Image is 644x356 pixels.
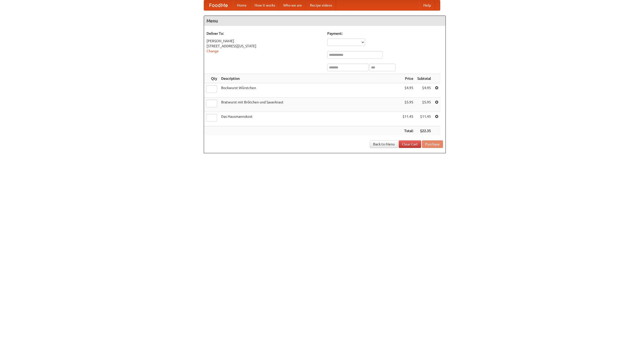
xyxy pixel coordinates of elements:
[415,74,433,83] th: Subtotal
[219,98,400,112] td: Bratwurst mit Brötchen und Sauerkraut
[400,112,415,126] td: $11.45
[422,140,443,148] button: Purchase
[400,74,415,83] th: Price
[400,98,415,112] td: $5.95
[219,74,400,83] th: Description
[204,16,446,26] h4: Menu
[207,31,322,36] h5: Deliver To:
[399,140,421,148] a: Clear Cart
[204,74,219,83] th: Qty
[306,0,336,10] a: Recipe videos
[219,112,400,126] td: Das Hausmannskost
[415,126,433,136] th: $22.35
[207,44,322,49] div: [STREET_ADDRESS][US_STATE]
[279,0,306,10] a: Who we are
[207,38,322,44] div: [PERSON_NAME]
[327,31,443,36] h5: Payment:
[233,0,251,10] a: Home
[415,83,433,98] td: $4.95
[207,49,219,53] a: Change
[415,98,433,112] td: $5.95
[400,126,415,136] th: Total:
[415,112,433,126] td: $11.45
[370,140,398,148] a: Back to Menu
[219,83,400,98] td: Bockwurst Würstchen
[204,0,233,10] a: FoodMe
[400,83,415,98] td: $4.95
[419,0,435,10] a: Help
[251,0,279,10] a: How it works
